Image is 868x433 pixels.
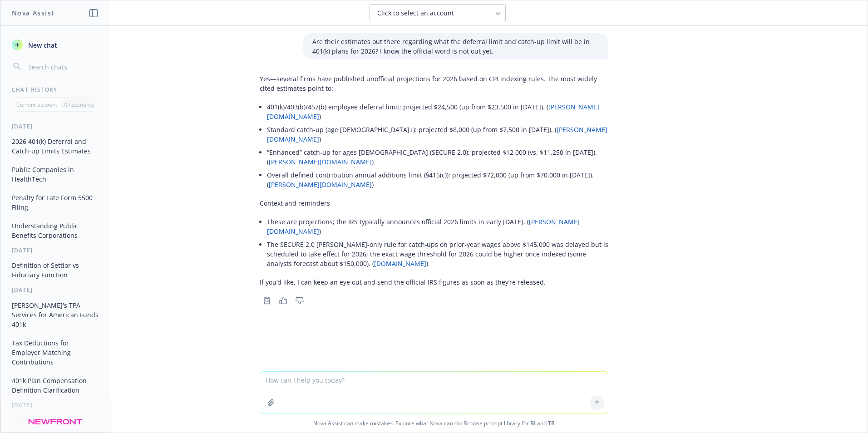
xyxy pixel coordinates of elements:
[1,401,109,409] div: [DATE]
[1,246,109,254] div: [DATE]
[8,258,102,282] button: Definition of Settlor vs Fiduciary Function
[260,198,608,208] p: Context and reminders
[8,134,102,158] button: 2026 401(k) Deferral and Catch-up Limits Estimates
[292,294,307,307] button: Thumbs down
[548,419,555,427] a: TR
[267,238,608,270] li: The SECURE 2.0 [PERSON_NAME]‑only rule for catch‑ups on prior‑year wages above $145,000 was delay...
[269,157,372,166] a: [PERSON_NAME][DOMAIN_NAME]
[16,101,57,108] p: Current account
[12,8,54,18] h1: Nova Assist
[269,180,372,189] a: [PERSON_NAME][DOMAIN_NAME]
[64,101,94,108] p: All accounts
[8,218,102,243] button: Understanding Public Benefits Corporations
[1,123,109,130] div: [DATE]
[8,335,102,369] button: Tax Deductions for Employer Matching Contributions
[267,123,608,146] li: Standard catch‑up (age [DEMOGRAPHIC_DATA]+): projected $8,000 (up from $7,500 in [DATE]). ( )
[8,190,102,215] button: Penalty for Late Form 5500 Filing
[263,296,271,305] svg: Copy to clipboard
[26,40,57,50] span: New chat
[1,86,109,93] div: Chat History
[260,74,608,93] p: Yes—several firms have published unofficial projections for 2026 based on CPI indexing rules. The...
[267,146,608,168] li: “Enhanced” catch‑up for ages [DEMOGRAPHIC_DATA] (SECURE 2.0): projected $12,000 (vs. $11,250 in [...
[1,286,109,294] div: [DATE]
[8,37,102,53] button: New chat
[312,37,599,56] p: Are their estimates out there regarding what the deferral limit and catch-up limit will be in 401...
[267,168,608,191] li: Overall defined contribution annual additions limit (§415(c)): projected $72,000 (up from $70,000...
[370,4,506,22] button: Click to select an account
[8,373,102,398] button: 401k Plan Compensation Definition Clarification
[267,215,608,238] li: These are projections; the IRS typically announces official 2026 limits in early [DATE]. ( )
[374,259,426,268] a: [DOMAIN_NAME]
[26,60,99,73] input: Search chats
[8,298,102,332] button: [PERSON_NAME]'s TPA Services for American Funds 401k
[8,162,102,187] button: Public Companies in HealthTech
[267,100,608,123] li: 401(k)/403(b)/457(b) employee deferral limit: projected $24,500 (up from $23,500 in [DATE]). ( )
[260,277,608,287] p: If you’d like, I can keep an eye out and send the official IRS figures as soon as they’re released.
[377,9,454,18] span: Click to select an account
[530,419,536,427] a: BI
[4,414,864,433] span: Nova Assist can make mistakes. Explore what Nova can do: Browse prompt library for and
